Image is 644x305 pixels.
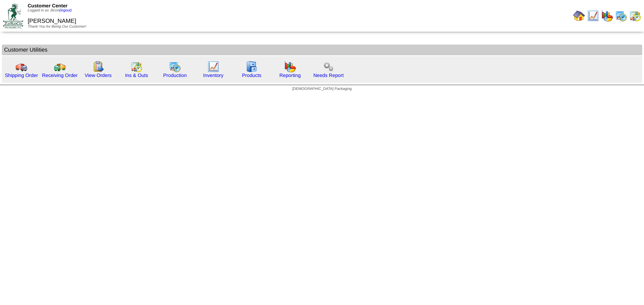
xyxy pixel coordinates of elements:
[2,45,642,55] td: Customer Utilities
[85,73,111,78] a: View Orders
[246,61,258,73] img: cabinet.gif
[601,10,613,22] img: graph.gif
[59,8,72,13] a: (logout)
[615,10,627,22] img: calendarprod.gif
[28,25,86,29] span: Thank You for Being Our Customer!
[313,73,344,78] a: Needs Report
[207,61,219,73] img: line_graph.gif
[163,73,187,78] a: Production
[28,8,72,13] span: Logged in as Jlicon
[16,61,27,73] img: truck.gif
[292,87,352,91] span: [DEMOGRAPHIC_DATA] Packaging
[42,73,78,78] a: Receiving Order
[279,73,301,78] a: Reporting
[284,61,296,73] img: graph.gif
[203,73,224,78] a: Inventory
[169,61,181,73] img: calendarprod.gif
[54,61,66,73] img: truck2.gif
[28,3,68,8] span: Customer Center
[125,73,148,78] a: Ins & Outs
[323,61,334,73] img: workflow.png
[573,10,585,22] img: home.gif
[131,61,142,73] img: calendarinout.gif
[5,73,38,78] a: Shipping Order
[92,61,104,73] img: workorder.gif
[3,3,23,28] img: ZoRoCo_Logo(Green%26Foil)%20jpg.webp
[242,73,262,78] a: Products
[629,10,641,22] img: calendarinout.gif
[28,18,76,24] span: [PERSON_NAME]
[587,10,599,22] img: line_graph.gif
